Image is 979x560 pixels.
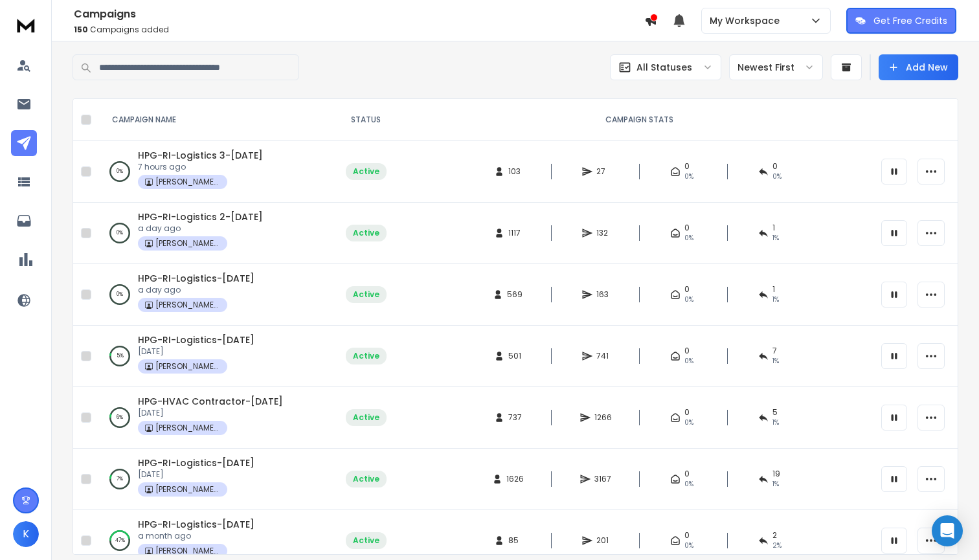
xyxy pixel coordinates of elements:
[138,408,283,418] p: [DATE]
[772,469,780,479] span: 19
[138,285,254,295] p: a day ago
[684,479,693,489] span: 0%
[772,233,779,243] span: 1 %
[684,356,693,366] span: 0%
[96,449,327,510] td: 7%HPG-RI-Logistics-[DATE][DATE][PERSON_NAME] Property Group
[138,210,263,223] a: HPG-RI-Logistics 2-[DATE]
[684,233,693,243] span: 0%
[684,469,690,479] span: 0
[772,223,775,233] span: 1
[353,351,379,361] div: Active
[772,407,778,418] span: 5
[684,295,693,305] span: 0%
[138,456,254,469] a: HPG-RI-Logistics-[DATE]
[596,351,609,361] span: 741
[594,474,611,484] span: 3167
[138,531,254,541] p: a month ago
[508,228,521,238] span: 1117
[684,541,693,551] span: 0%
[13,521,39,547] button: K
[772,161,778,172] span: 0
[710,14,785,27] p: My Workspace
[684,172,693,182] span: 0%
[772,418,779,428] span: 1 %
[353,228,379,238] div: Active
[138,223,263,234] p: a day ago
[117,165,123,178] p: 0 %
[684,407,690,418] span: 0
[684,530,690,541] span: 0
[155,361,220,372] p: [PERSON_NAME] Property Group
[138,272,254,285] a: HPG-RI-Logistics-[DATE]
[772,172,782,182] span: 0 %
[138,346,254,357] p: [DATE]
[846,8,956,34] button: Get Free Credits
[155,300,220,310] p: [PERSON_NAME] Property Group
[155,546,220,556] p: [PERSON_NAME] Property Group
[405,99,873,141] th: CAMPAIGN STATS
[117,288,123,301] p: 0 %
[684,161,690,172] span: 0
[508,535,521,546] span: 85
[155,177,220,187] p: [PERSON_NAME] Property Group
[138,518,254,531] a: HPG-RI-Logistics-[DATE]
[353,289,379,300] div: Active
[74,24,88,35] span: 150
[596,228,609,238] span: 132
[138,149,263,162] span: HPG-RI-Logistics 3-[DATE]
[96,141,327,203] td: 0%HPG-RI-Logistics 3-[DATE]7 hours ago[PERSON_NAME] Property Group
[508,166,521,177] span: 103
[74,6,644,22] h1: Campaigns
[594,412,612,423] span: 1266
[117,227,123,240] p: 0 %
[772,479,779,489] span: 1 %
[772,284,775,295] span: 1
[507,289,523,300] span: 569
[138,333,254,346] a: HPG-RI-Logistics-[DATE]
[74,25,644,35] p: Campaigns added
[96,264,327,326] td: 0%HPG-RI-Logistics-[DATE]a day ago[PERSON_NAME] Property Group
[353,474,379,484] div: Active
[96,203,327,264] td: 0%HPG-RI-Logistics 2-[DATE]a day ago[PERSON_NAME] Property Group
[729,54,823,80] button: Newest First
[684,223,690,233] span: 0
[155,484,220,495] p: [PERSON_NAME] Property Group
[636,61,692,74] p: All Statuses
[684,418,693,428] span: 0%
[879,54,958,80] button: Add New
[684,346,690,356] span: 0
[873,14,947,27] p: Get Free Credits
[353,535,379,546] div: Active
[138,162,263,172] p: 7 hours ago
[13,13,39,37] img: logo
[508,351,521,361] span: 501
[772,346,777,356] span: 7
[138,469,254,480] p: [DATE]
[596,166,609,177] span: 27
[353,166,379,177] div: Active
[117,350,124,363] p: 5 %
[96,387,327,449] td: 6%HPG-HVAC Contractor-[DATE][DATE][PERSON_NAME] Property Group
[115,534,125,547] p: 47 %
[596,289,609,300] span: 163
[772,530,777,541] span: 2
[596,535,609,546] span: 201
[117,411,123,424] p: 6 %
[506,474,524,484] span: 1626
[932,515,963,546] div: Open Intercom Messenger
[772,356,779,366] span: 1 %
[327,99,405,141] th: STATUS
[155,238,220,249] p: [PERSON_NAME] Property Group
[684,284,690,295] span: 0
[508,412,522,423] span: 737
[353,412,379,423] div: Active
[772,541,782,551] span: 2 %
[138,395,283,408] a: HPG-HVAC Contractor-[DATE]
